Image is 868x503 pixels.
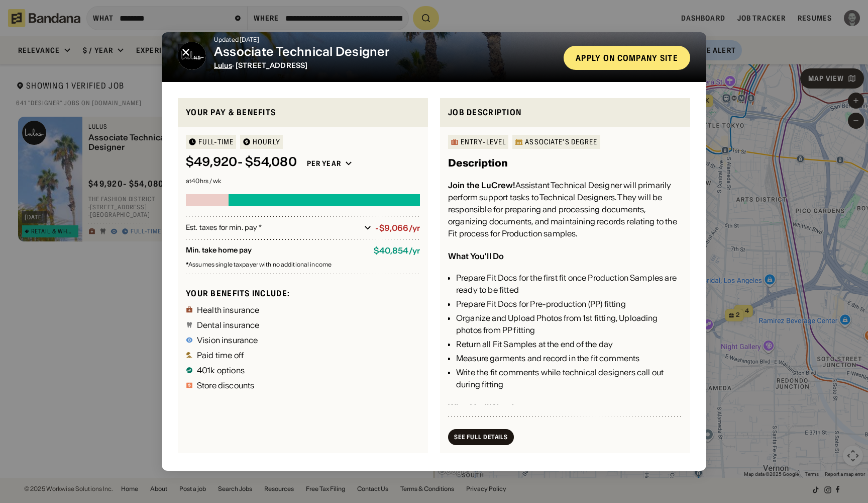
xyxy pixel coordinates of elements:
[186,246,366,256] div: Min. take home pay
[456,352,682,364] div: Measure garments and record in the fit comments
[253,138,280,145] div: HOURLY
[307,159,341,168] div: Per year
[186,288,420,299] div: Your benefits include:
[197,321,260,329] div: Dental insurance
[197,336,258,344] div: Vision insurance
[456,338,682,350] div: Return all Fit Samples at the end of the day
[214,37,556,43] div: Updated [DATE]
[461,138,506,145] div: Entry-Level
[197,306,260,314] div: Health insurance
[525,138,597,145] div: Associate's Degree
[456,312,682,336] div: Organize and Upload Photos from 1st fitting, Uploading photos from PP fitting
[374,246,420,256] div: $ 40,854 / yr
[448,251,504,261] div: What You'll Do
[197,366,245,374] div: 401k options
[456,298,682,310] div: Prepare Fit Docs for Pre-production (PP) fitting
[448,155,508,171] h3: Description
[178,42,206,70] img: Lulus logo
[186,155,297,170] div: $ 49,920 - $54,080
[456,272,682,296] div: Prepare Fit Docs for the first fit once Production Samples are ready to be fitted
[186,223,360,233] div: Est. taxes for min. pay *
[197,351,244,359] div: Paid time off
[456,366,682,390] div: Write the fit comments while technical designers call out during fitting
[454,434,508,440] div: See Full Details
[448,402,514,412] div: What You'll Need
[448,180,515,190] div: Join the LuCrew!
[186,178,420,184] div: at 40 hrs / wk
[178,465,298,492] div: See 250,000+ other jobs
[375,223,420,233] div: -$9,066/yr
[214,61,232,70] span: Lulus
[186,262,420,268] div: Assumes single taxpayer with no additional income
[197,381,254,389] div: Store discounts
[214,61,556,70] div: · [STREET_ADDRESS]
[448,179,682,239] div: Assistant Technical Designer will primarily perform support tasks to Technical Designers. They wi...
[198,138,234,145] div: Full-time
[576,54,678,62] div: Apply on company site
[214,45,556,59] div: Associate Technical Designer
[448,106,682,119] div: Job Description
[186,106,420,119] div: Your pay & benefits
